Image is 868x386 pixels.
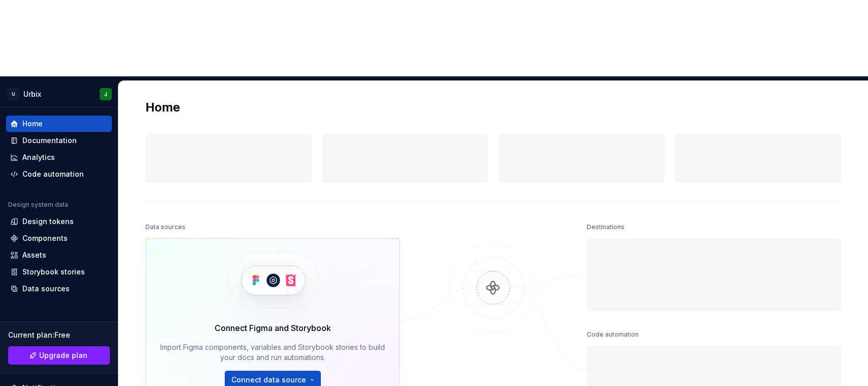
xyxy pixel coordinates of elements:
div: Import Figma components, variables and Storybook stories to build your docs and run automations. [160,342,385,363]
div: Home [22,119,43,129]
a: Documentation [6,132,112,149]
div: Assets [22,250,46,260]
a: Home [6,116,112,132]
a: Data sources [6,281,112,297]
a: Code automation [6,166,112,182]
div: J [104,90,107,98]
div: Code automation [22,169,84,179]
a: Assets [6,247,112,263]
div: Design system data [8,201,68,209]
a: Components [6,230,112,246]
span: Upgrade plan [39,350,87,361]
a: Design tokens [6,213,112,230]
div: Data sources [145,220,186,234]
button: Upgrade plan [8,346,110,365]
a: Storybook stories [6,264,112,280]
button: UUrbixJ [2,83,116,105]
h2: Home [145,99,180,116]
div: Data sources [22,284,70,294]
div: Urbix [23,89,41,99]
div: Destinations [587,220,624,234]
div: Code automation [587,327,639,342]
div: Documentation [22,135,77,146]
div: Storybook stories [22,267,85,277]
div: Current plan : Free [8,330,110,340]
div: Connect Figma and Storybook [215,322,331,334]
div: U [7,88,19,100]
div: Components [22,233,68,243]
div: Design tokens [22,216,74,227]
span: Connect data source [231,375,306,385]
div: Analytics [22,152,55,162]
a: Analytics [6,149,112,166]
